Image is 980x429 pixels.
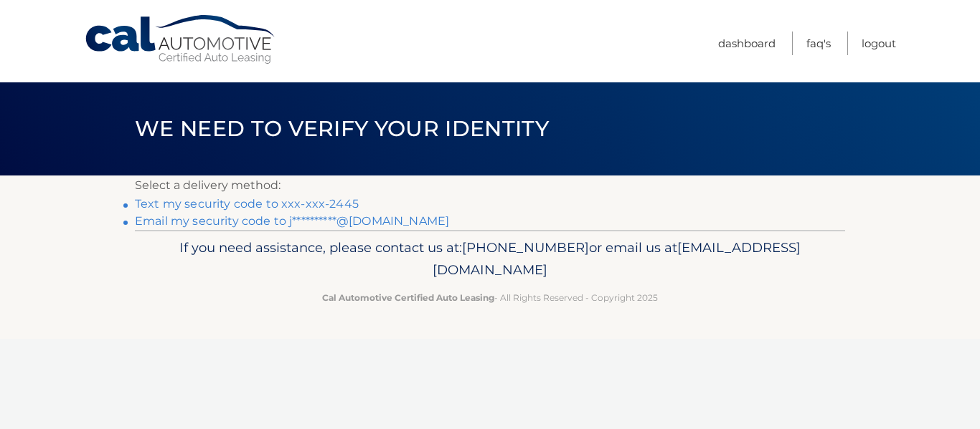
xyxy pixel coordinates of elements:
p: - All Rights Reserved - Copyright 2025 [144,290,836,305]
span: We need to verify your identity [135,115,549,142]
a: FAQ's [806,32,831,55]
a: Cal Automotive [84,14,278,65]
p: If you need assistance, please contact us at: or email us at [144,236,836,282]
strong: Cal Automotive Certified Auto Leasing [322,292,494,303]
a: Logout [862,32,896,55]
p: Select a delivery method: [135,175,845,196]
span: [PHONE_NUMBER] [462,239,589,256]
a: Email my security code to j**********@[DOMAIN_NAME] [135,214,449,228]
a: Dashboard [718,32,776,55]
a: Text my security code to xxx-xxx-2445 [135,197,359,211]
